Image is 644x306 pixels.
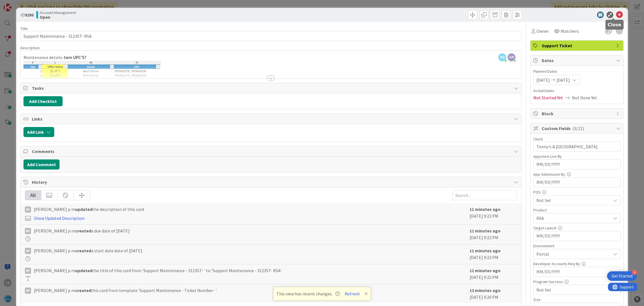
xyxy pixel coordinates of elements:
span: [PERSON_NAME] p m a start date date of [DATE] [34,247,142,254]
span: [PERSON_NAME] p m this card from template 'Support Maintenance - Ticket Number- ' [34,287,217,294]
b: updated [75,206,92,212]
div: [DATE] 9:20 PM [470,287,517,300]
h5: Close [608,22,621,27]
span: Dates [542,57,613,64]
img: image.png [23,61,161,82]
div: Open Get Started checklist, remaining modules: 4 [607,271,637,281]
b: created [75,228,91,234]
b: 11 minutes ago [470,248,501,253]
span: tem UPC'S? [64,55,86,60]
input: MM/DD/YYYY [536,178,617,187]
div: Appstore Live By [533,154,621,158]
span: Support Ticket [542,42,613,49]
span: Custom Fields [542,125,613,132]
span: Support [12,1,25,8]
div: [DATE] 9:22 PM [470,267,517,281]
div: [DATE] 9:22 PM [470,206,517,222]
div: Size [533,298,621,302]
div: Ap [25,288,31,294]
div: 4 [632,270,637,275]
div: Ap [25,228,31,234]
b: 11 minutes ago [470,228,501,234]
div: Environment [533,244,621,248]
div: Ap [25,268,31,274]
button: Refresh [343,290,362,297]
span: SB [498,53,506,61]
div: Ap [25,206,31,213]
span: [DATE] [536,77,550,83]
label: Client [533,136,543,142]
span: [PERSON_NAME] p m the title of this card from 'Support Maintenance - 312357- ' to 'Support Mainte... [34,267,281,274]
b: updated [75,268,92,273]
div: Developer Accounts Req By [533,262,621,266]
button: Add Checklist [23,96,63,106]
label: Title [20,26,28,31]
p: Maintenance details- [23,54,519,61]
span: Comments [32,148,512,155]
span: Owner [536,28,549,34]
span: This view has recent changes. [276,290,340,297]
span: Actual Dates [533,88,621,94]
span: [PERSON_NAME] p m a due date of [DATE] [34,227,130,234]
b: created [75,288,91,293]
span: Not Started Yet [533,94,563,101]
div: Program Success [533,280,621,284]
span: Block [542,110,613,117]
button: Add Comment [23,159,60,170]
div: Get Started [612,273,633,279]
input: Search... [452,190,517,200]
span: ID [20,11,34,18]
div: App Submission By [533,172,621,176]
b: created [75,248,91,253]
span: AP [508,53,515,61]
b: 9286 [25,12,34,18]
span: [PERSON_NAME] p m the description of this card [34,206,144,213]
div: [DATE] 9:22 PM [470,227,517,241]
div: POS [533,190,621,194]
input: MM/DD/YYYY [536,267,617,277]
div: Product [533,208,621,212]
span: Not Set [536,197,611,204]
span: Planned Dates [533,69,621,74]
div: Ap [25,248,31,254]
span: Not Done Yet [572,94,597,101]
span: Tasks [32,85,512,91]
span: Links [32,116,512,122]
div: Target Launch [533,226,621,230]
b: 13 minutes ago [470,288,501,293]
input: MM/DD/YYYY [536,160,617,169]
input: MM/DD/YYYY [536,231,617,241]
div: All [25,190,41,200]
b: 11 minutes ago [470,268,501,273]
span: ( 3/11 ) [572,126,584,131]
b: 11 minutes ago [470,206,501,212]
b: Open [40,15,76,19]
input: type card name here... [20,31,522,41]
span: [DATE] [557,77,570,83]
span: Description [20,45,40,50]
span: Account Management [40,10,76,15]
span: Not Set [536,286,611,293]
button: Add Link [23,127,54,137]
a: Show Updated Description [34,215,84,221]
span: History [32,179,512,185]
div: [DATE] 9:22 PM [470,247,517,261]
span: Portal [536,251,611,257]
span: Watchers [561,28,579,34]
span: RSA [536,215,611,222]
